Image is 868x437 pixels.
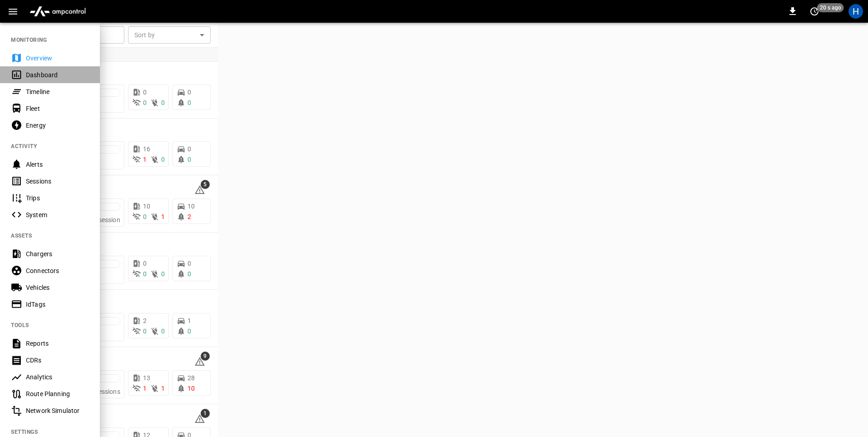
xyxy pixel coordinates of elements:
[26,54,89,63] div: Overview
[848,4,863,19] div: profile-icon
[26,70,89,79] div: Dashboard
[26,210,89,219] div: System
[26,266,89,275] div: Connectors
[26,406,89,415] div: Network Simulator
[26,249,89,258] div: Chargers
[26,3,89,20] img: ampcontrol.io logo
[26,389,89,398] div: Route Planning
[26,104,89,113] div: Fleet
[26,283,89,292] div: Vehicles
[26,194,89,203] div: Trips
[807,4,822,19] button: set refresh interval
[26,300,89,309] div: IdTags
[26,372,89,382] div: Analytics
[26,339,89,348] div: Reports
[26,87,89,96] div: Timeline
[26,121,89,130] div: Energy
[26,356,89,365] div: CDRs
[26,160,89,169] div: Alerts
[817,3,844,12] span: 20 s ago
[26,177,89,186] div: Sessions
